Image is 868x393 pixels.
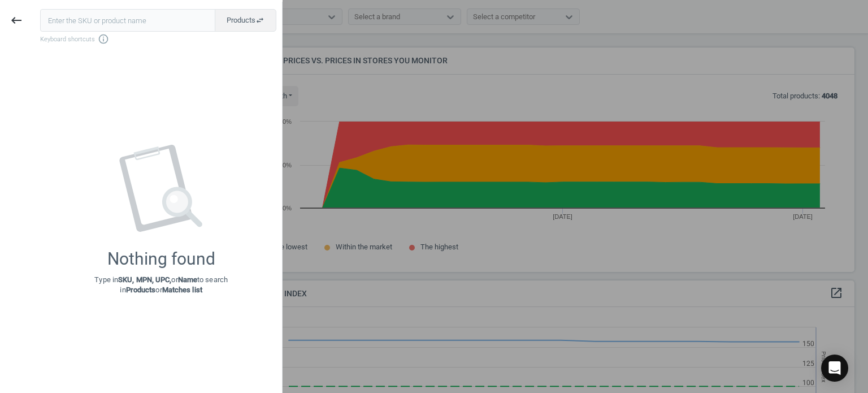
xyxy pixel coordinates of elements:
i: info_outline [98,33,109,45]
input: Enter the SKU or product name [40,9,215,32]
span: Products [227,15,264,25]
i: keyboard_backspace [10,14,23,27]
div: Open Intercom Messenger [821,355,848,382]
strong: SKU, MPN, UPC, [118,275,171,284]
strong: Products [126,286,156,294]
p: Type in or to search in or [94,275,228,295]
strong: Matches list [162,286,202,294]
button: keyboard_backspace [3,7,29,34]
i: swap_horiz [255,16,264,25]
button: Productsswap_horiz [215,9,276,32]
span: Keyboard shortcuts [40,33,276,45]
strong: Name [178,275,197,284]
div: Nothing found [107,249,215,269]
